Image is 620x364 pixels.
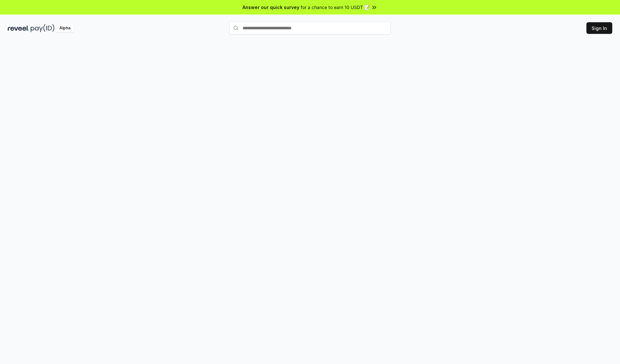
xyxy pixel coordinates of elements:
div: Alpha [56,24,74,32]
span: for a chance to earn 10 USDT 📝 [301,4,370,11]
span: Answer our quick survey [243,4,299,11]
img: reveel_dark [8,24,29,32]
img: pay_id [31,24,55,32]
button: Sign In [586,22,612,34]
